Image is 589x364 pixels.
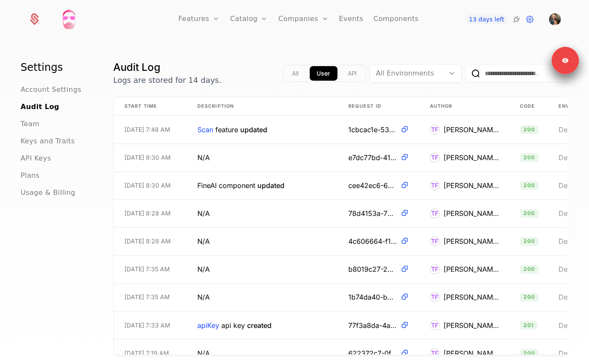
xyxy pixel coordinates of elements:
span: [DATE] 7:19 AM [124,349,169,357]
span: 1b74da40-b793-4f7a-aaf9-8d80627563a7 [348,292,397,302]
span: 200 [520,265,539,273]
span: [DATE] 7:33 AM [124,321,170,329]
nav: Main [21,61,93,198]
p: Logs are stored for 14 days. [113,74,221,86]
div: TF [430,180,440,191]
div: TF [430,152,440,163]
span: apiKey api key created [197,320,272,330]
div: [PERSON_NAME] [444,124,499,135]
span: 200 [520,293,539,301]
a: Account Settings [21,85,82,95]
span: N/A [197,236,210,246]
th: Request ID [338,97,420,115]
a: Audit Log [21,102,59,112]
span: 200 [520,209,539,218]
button: all [285,66,306,81]
span: Scan feature updated [197,124,267,135]
h1: Audit Log [113,61,221,74]
span: N/A [197,264,210,274]
div: [PERSON_NAME] [444,348,499,358]
a: Usage & Billing [21,188,76,198]
span: 622372c7-0f45-4d0b-97bb-6b824d474168 [348,348,397,358]
div: [PERSON_NAME] [444,152,499,163]
span: FineAI component updated [197,180,284,191]
span: apiKey [197,321,219,329]
span: 200 [520,181,539,190]
span: N/A [197,292,210,302]
div: TF [430,236,440,246]
span: Scan [197,125,213,134]
div: TF [430,208,440,218]
div: TF [430,348,440,358]
div: [PERSON_NAME] [444,292,499,302]
span: created [247,321,272,329]
span: updated [240,125,267,134]
div: TF [430,124,440,135]
span: N/A [197,208,210,218]
span: updated [257,181,284,190]
img: Tiago Formosinho [549,13,561,25]
span: 200 [520,237,539,246]
span: N/A [197,348,210,358]
span: 201 [520,321,538,329]
div: [PERSON_NAME] [444,208,499,218]
div: [PERSON_NAME] [444,180,499,191]
button: Open user button [549,13,561,25]
div: [PERSON_NAME] [444,236,499,246]
span: [DATE] 7:48 AM [124,125,170,134]
button: app [310,66,338,81]
a: Settings [525,14,535,24]
th: Code [510,97,548,115]
span: b8019c27-265a-4f17-a912-1606510e6391 [348,264,397,274]
span: 4c606664-f147-4ad5-88c8-8846591c5dab [348,236,397,246]
th: Description [187,97,338,115]
img: fineAI [59,9,79,30]
span: cee42ec6-6772-46a4-9db8-2d4deb2769bb [348,180,397,191]
div: TF [430,320,440,330]
a: Integrations [511,14,522,24]
span: [DATE] 8:28 AM [124,237,171,246]
div: TF [430,264,440,274]
th: Author [420,97,510,115]
span: 1cbcac1e-5307-49ea-9dca-068830fb3594 [348,124,397,135]
a: Keys and Traits [21,136,75,146]
span: [DATE] 8:28 AM [124,209,171,218]
div: TF [430,292,440,302]
div: Text alignment [283,65,366,82]
span: [DATE] 7:35 AM [124,265,170,273]
button: api [341,66,364,81]
span: N/A [197,152,210,163]
span: 77f3a8da-4acc-490c-b9fa-29aef17c4893 [348,320,397,330]
div: [PERSON_NAME] [444,264,499,274]
h1: Settings [21,61,93,74]
a: 13 days left [465,14,507,24]
a: Plans [21,170,39,181]
span: [DATE] 8:30 AM [124,153,171,162]
span: 200 [520,125,539,134]
span: [DATE] 8:30 AM [124,181,171,190]
a: API Keys [21,153,51,164]
th: Start Time [114,97,187,115]
span: 200 [520,349,539,357]
a: Team [21,119,39,129]
span: 200 [520,153,539,162]
span: [DATE] 7:35 AM [124,293,170,301]
span: 78d4153a-7708-49a2-a079-05ecb845d71a [348,208,397,218]
div: [PERSON_NAME] [444,320,499,330]
span: e7dc77bd-417f-4f1d-b908-6c0d0bf093db [348,152,397,163]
